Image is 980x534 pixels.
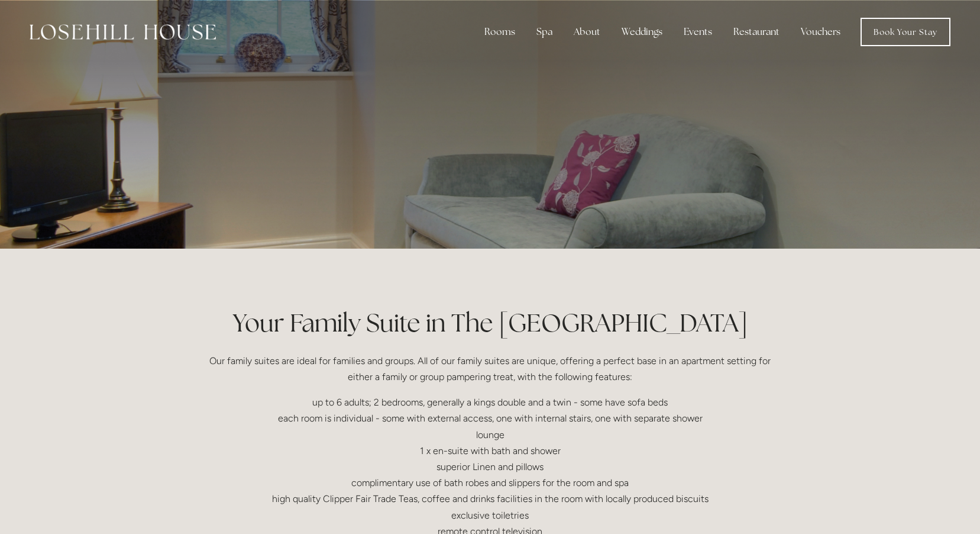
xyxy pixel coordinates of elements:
div: Rooms [475,20,525,44]
a: Book Your Stay [861,18,950,46]
div: Spa [527,20,562,44]
div: Events [674,20,722,44]
div: Restaurant [724,20,789,44]
div: About [564,20,610,44]
div: Weddings [612,20,672,44]
p: Our family suites are ideal for families and groups. All of our family suites are unique, offerin... [208,353,773,385]
a: Vouchers [791,20,850,44]
img: Losehill House [30,24,216,40]
h1: Your Family Suite in The [GEOGRAPHIC_DATA] [208,305,773,340]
